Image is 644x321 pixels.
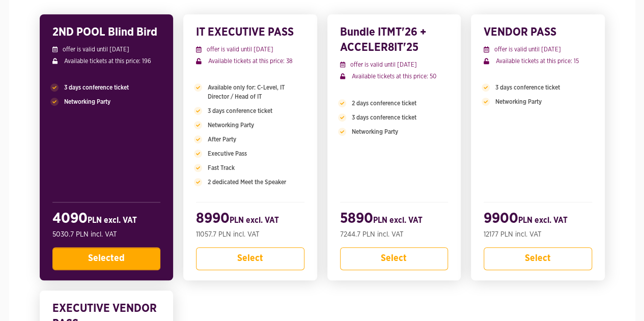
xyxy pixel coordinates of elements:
span: Networking Party [64,97,110,106]
span: PLN excl. VAT [518,216,568,224]
span: Executive Pass [208,149,247,158]
span: PLN excl. VAT [373,216,423,224]
span: Available only for: C-Level, IT Director / Head of IT [208,83,304,101]
p: 11057.7 PLN incl. VAT [196,229,304,240]
p: Available tickets at this price: 38 [196,56,304,66]
h2: 8990 [196,210,304,229]
p: offer is valid until [DATE] [340,60,449,69]
span: After Party [208,135,236,144]
p: offer is valid until [DATE] [484,45,592,54]
span: PLN excl. VAT [88,216,137,224]
button: Selected [52,247,161,270]
p: Available tickets at this price: 196 [52,56,161,66]
button: Select [340,247,449,270]
span: Networking Party [495,97,542,106]
h2: 5890 [340,210,449,229]
h3: 2ND POOL Blind Bird [52,24,161,40]
h3: VENDOR PASS [484,24,592,40]
span: 2 days conference ticket [352,99,416,108]
span: Select [381,254,407,263]
span: 3 days conference ticket [352,113,416,122]
span: Selected [88,254,125,263]
p: Available tickets at this price: 50 [340,72,449,81]
span: Networking Party [352,127,398,136]
span: 3 days conference ticket [64,83,129,92]
span: 3 days conference ticket [208,106,272,115]
h3: IT EXECUTIVE PASS [196,24,304,40]
p: Available tickets at this price: 15 [484,56,592,66]
span: 2 dedicated Meet the Speaker [208,178,286,187]
span: PLN excl. VAT [230,216,279,224]
span: Networking Party [208,121,254,130]
button: Select [196,247,304,270]
p: 7244.7 PLN incl. VAT [340,229,449,240]
h2: 4090 [52,210,161,229]
span: Select [237,254,263,263]
span: 3 days conference ticket [495,83,560,92]
button: Select [484,247,592,270]
span: Select [525,254,551,263]
p: offer is valid until [DATE] [196,45,304,54]
h2: 9900 [484,210,592,229]
span: Fast Track [208,163,235,172]
p: 5030.7 PLN incl. VAT [52,229,161,240]
p: 12177 PLN incl. VAT [484,229,592,240]
h3: Bundle ITMT'26 + ACCELER8IT'25 [340,24,449,55]
p: offer is valid until [DATE] [52,45,161,54]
